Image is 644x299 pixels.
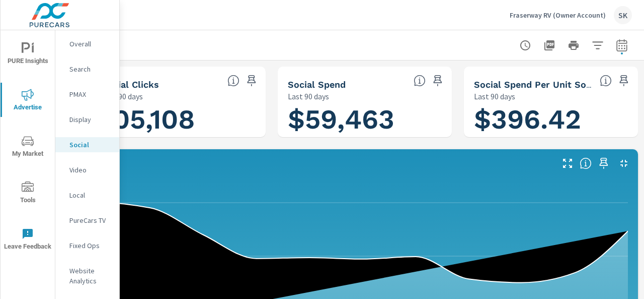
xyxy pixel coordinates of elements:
[102,102,256,137] h1: 105,108
[55,162,119,177] div: Video
[69,114,111,125] p: Display
[69,165,111,175] p: Video
[559,155,576,171] button: Make Fullscreen
[55,137,119,152] div: Social
[616,73,632,89] span: Save this to your personalized report
[612,35,632,55] button: Select Date Range
[55,36,119,51] div: Overall
[55,188,119,203] div: Local
[474,90,515,102] p: Last 90 days
[69,190,111,200] p: Local
[69,215,111,225] p: PureCars TV
[4,42,52,67] span: PURE Insights
[4,182,52,206] span: Tools
[1,30,55,262] div: nav menu
[288,102,442,137] h1: $59,463
[69,39,111,49] p: Overall
[55,87,119,102] div: PMAX
[616,155,632,171] button: Minimize Widget
[55,112,119,127] div: Display
[474,79,595,90] h5: Social Spend Per Unit Sold
[596,155,612,171] span: Save this to your personalized report
[414,75,426,87] span: The amount of money spent on advertising during the period. [Source: This data is provided by the...
[69,266,111,286] p: Website Analytics
[102,79,159,90] h5: Social Clicks
[4,228,52,253] span: Leave Feedback
[227,75,239,87] span: The number of times an ad was clicked by a consumer. [Source: This data is provided by the Social...
[55,238,119,253] div: Fixed Ops
[55,62,119,77] div: Search
[600,75,612,87] span: Social Spend - The amount of money spent on advertising during the period. [Source: This data is ...
[69,89,111,99] p: PMAX
[288,90,329,102] p: Last 90 days
[614,6,632,24] div: SK
[244,73,260,89] span: Save this to your personalized report
[4,135,52,160] span: My Market
[69,241,111,251] p: Fixed Ops
[474,102,628,137] h1: $396.42
[510,11,606,20] p: Fraserway RV (Owner Account)
[288,79,346,90] h5: Social Spend
[55,263,119,288] div: Website Analytics
[102,90,143,102] p: Last 90 days
[588,35,608,55] button: Apply Filters
[55,213,119,228] div: PureCars TV
[580,157,592,169] span: Understand performance data overtime and see how metrics compare to each other.
[69,64,111,74] p: Search
[430,73,446,89] span: Save this to your personalized report
[69,140,111,150] p: Social
[4,89,52,113] span: Advertise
